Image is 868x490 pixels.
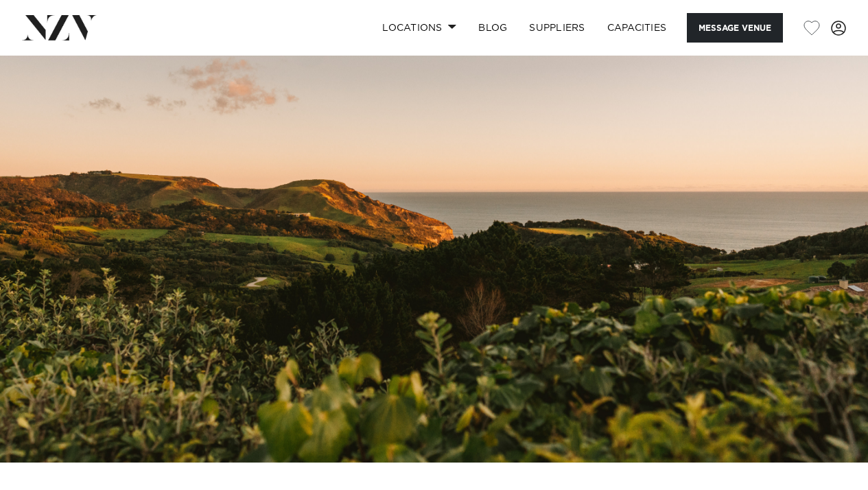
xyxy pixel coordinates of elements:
img: nzv-logo.png [22,15,97,40]
a: Locations [371,13,467,43]
a: BLOG [467,13,518,43]
button: Message Venue [687,13,783,43]
a: SUPPLIERS [518,13,596,43]
a: Capacities [596,13,678,43]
